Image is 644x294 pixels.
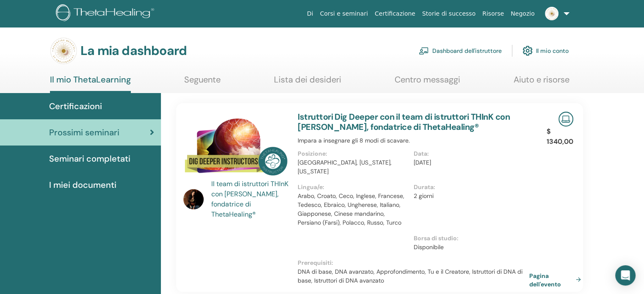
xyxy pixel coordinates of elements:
font: Il team di istruttori THInK con [PERSON_NAME], [211,179,288,198]
img: chalkboard-teacher.svg [419,47,429,55]
font: Certificazioni [49,101,102,112]
a: Dashboard dell'istruttore [419,41,502,60]
font: Il mio conto [536,47,569,55]
font: I miei documenti [49,179,116,190]
div: Open Intercom Messenger [615,265,636,286]
a: Di [304,6,317,22]
a: Lista dei desideri [274,74,341,91]
a: Centro messaggi [395,74,460,91]
font: Seminari completati [49,153,130,164]
a: Seguente [184,74,221,91]
img: default.jpg [183,189,204,209]
font: Certificazione [375,10,415,17]
font: Data [414,150,427,157]
font: Prossimi seminari [49,127,119,138]
font: : [326,150,327,157]
font: fondatrice di ThetaHealing® [211,200,256,219]
a: Istruttori Dig Deeper con il team di istruttori THInK con [PERSON_NAME], fondatrice di ThetaHealing® [298,111,510,132]
font: : [427,150,429,157]
a: Pagina dell'evento [529,271,584,288]
font: Dashboard dell'istruttore [432,47,502,55]
font: Prerequisiti [298,259,332,267]
font: Negozio [511,10,534,17]
a: Storie di successo [419,6,479,22]
font: Il mio ThetaLearning [50,74,131,85]
font: 2 giorni [414,192,434,200]
img: default.jpg [50,37,77,64]
font: Pagina dell'evento [529,272,561,288]
img: Seminario online dal vivo [558,112,573,126]
font: Seguente [184,74,221,85]
a: Negozio [507,6,538,22]
a: Il mio conto [522,41,569,60]
a: Certificazione [371,6,419,22]
font: Impara a insegnare gli 8 modi di scavare. [298,137,410,144]
font: Disponibile [414,243,444,251]
font: Storie di successo [422,10,475,17]
font: [GEOGRAPHIC_DATA], [US_STATE], [US_STATE] [298,159,392,175]
font: Durata [414,183,434,191]
font: DNA di base, DNA avanzato, Approfondimento, Tu e il Creatore, Istruttori di DNA di base, Istrutto... [298,268,522,284]
font: : [457,234,459,242]
font: La mia dashboard [80,42,187,59]
font: $ 1340,00 [547,127,573,146]
font: Centro messaggi [395,74,460,85]
a: Il mio ThetaLearning [50,74,131,93]
font: : [332,259,333,267]
img: Istruttori Dig Deeper [183,112,287,181]
font: Risorse [482,10,504,17]
font: Aiuto e risorse [514,74,569,85]
font: Di [307,10,313,17]
font: Lista dei desideri [274,74,341,85]
font: [DATE] [414,159,431,166]
font: Corsi e seminari [320,10,368,17]
font: Posizione [298,150,326,157]
a: Il team di istruttori THInK con [PERSON_NAME], fondatrice di ThetaHealing® [211,179,290,220]
font: Arabo, Croato, Ceco, Inglese, Francese, Tedesco, Ebraico, Ungherese, Italiano, Giapponese, Cinese... [298,192,404,226]
img: default.jpg [545,7,558,20]
img: logo.png [56,4,157,23]
a: Risorse [479,6,507,22]
a: Aiuto e risorse [514,74,569,91]
img: cog.svg [522,44,533,58]
font: Borsa di studio [414,234,457,242]
font: : [434,183,435,191]
a: Corsi e seminari [317,6,371,22]
font: : [323,183,324,191]
font: Lingua/e [298,183,323,191]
